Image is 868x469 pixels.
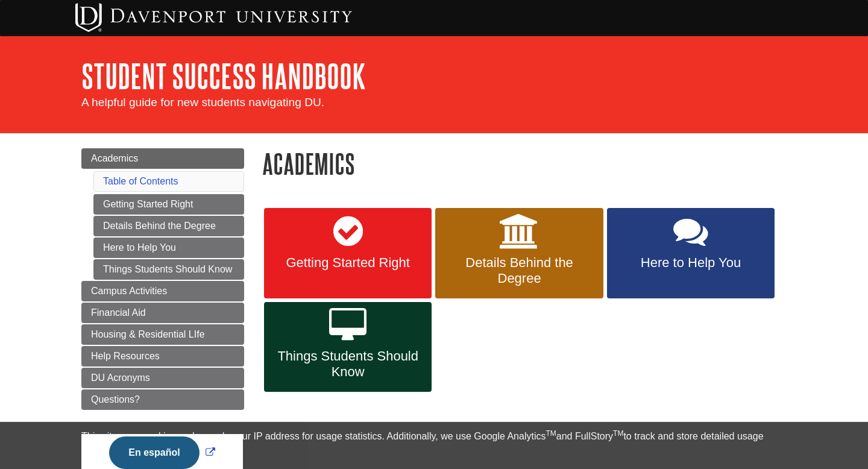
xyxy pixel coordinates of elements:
a: Table of Contents [103,176,178,186]
a: Link opens in new window [106,447,218,458]
span: Things Students Should Know [273,348,423,380]
span: Financial Aid [91,307,146,318]
span: Here to Help You [616,255,766,271]
h1: Academics [262,148,787,179]
a: Things Students Should Know [264,302,432,392]
span: Academics [91,153,138,163]
span: Campus Activities [91,286,167,296]
a: DU Acronyms [81,368,244,388]
a: Details Behind the Degree [93,216,244,236]
a: Things Students Should Know [93,259,244,280]
a: Details Behind the Degree [435,208,603,298]
img: Davenport University [75,3,352,32]
sup: TM [613,429,623,438]
span: A helpful guide for new students navigating DU. [81,96,324,109]
a: Student Success Handbook [81,57,366,95]
a: Here to Help You [93,238,244,258]
a: Getting Started Right [264,208,432,298]
sup: TM [546,429,556,438]
span: Questions? [91,394,140,404]
a: Financial Aid [81,303,244,323]
a: Housing & Residential LIfe [81,324,244,345]
a: Questions? [81,389,244,410]
span: Details Behind the Degree [444,255,594,286]
span: DU Acronyms [91,373,150,383]
a: Help Resources [81,346,244,367]
button: En español [109,436,199,469]
div: This site uses cookies and records your IP address for usage statistics. Additionally, we use Goo... [81,429,787,462]
a: Academics [81,148,244,169]
span: Help Resources [91,351,160,361]
a: Here to Help You [607,208,775,298]
span: Getting Started Right [273,255,423,271]
a: Campus Activities [81,281,244,301]
a: Getting Started Right [93,194,244,215]
span: Housing & Residential LIfe [91,329,205,339]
